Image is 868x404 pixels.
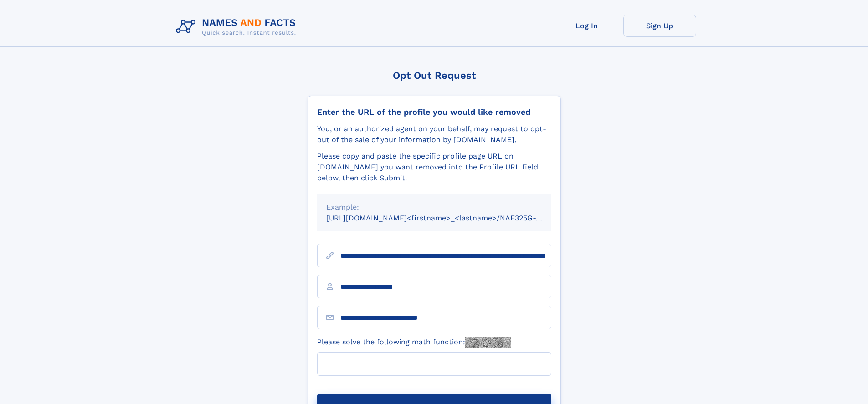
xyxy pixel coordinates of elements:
div: Please copy and paste the specific profile page URL on [DOMAIN_NAME] you want removed into the Pr... [317,151,551,184]
div: Example: [326,202,542,213]
a: Sign Up [623,15,696,37]
small: [URL][DOMAIN_NAME]<firstname>_<lastname>/NAF325G-xxxxxxxx [326,214,569,222]
a: Log In [550,15,623,37]
div: Enter the URL of the profile you would like removed [317,107,551,117]
div: Opt Out Request [308,70,561,81]
div: You, or an authorized agent on your behalf, may request to opt-out of the sale of your informatio... [317,123,551,145]
img: Logo Names and Facts [172,15,303,39]
label: Please solve the following math function: [317,337,511,348]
